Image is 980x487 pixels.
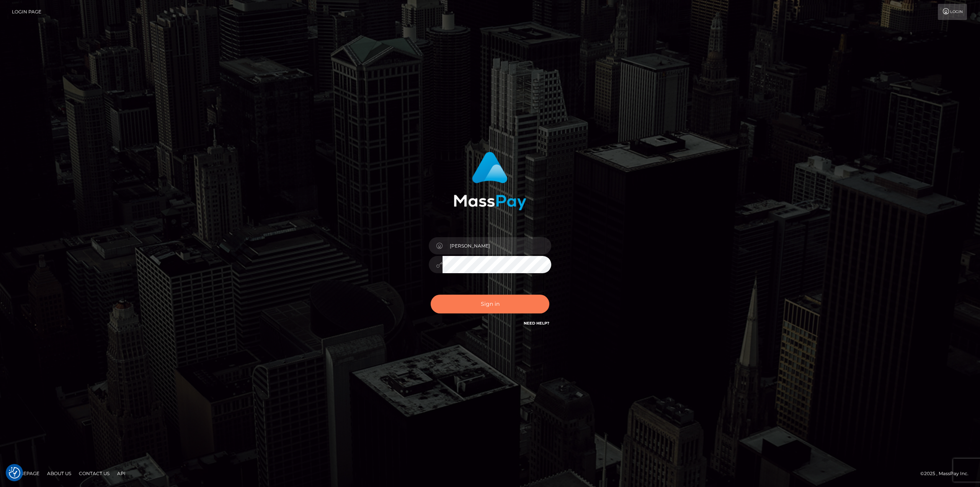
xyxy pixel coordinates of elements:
a: Login [938,4,967,20]
a: Need Help? [524,321,549,326]
a: Login Page [12,4,41,20]
button: Consent Preferences [9,467,20,479]
a: API [114,467,129,479]
input: Username... [443,237,551,254]
a: About Us [44,467,74,479]
img: MassPay Login [454,152,526,210]
img: Revisit consent button [9,467,20,479]
button: Sign in [431,295,549,313]
div: © 2025 , MassPay Inc. [920,469,974,478]
a: Contact Us [76,467,113,479]
a: Homepage [8,467,42,479]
